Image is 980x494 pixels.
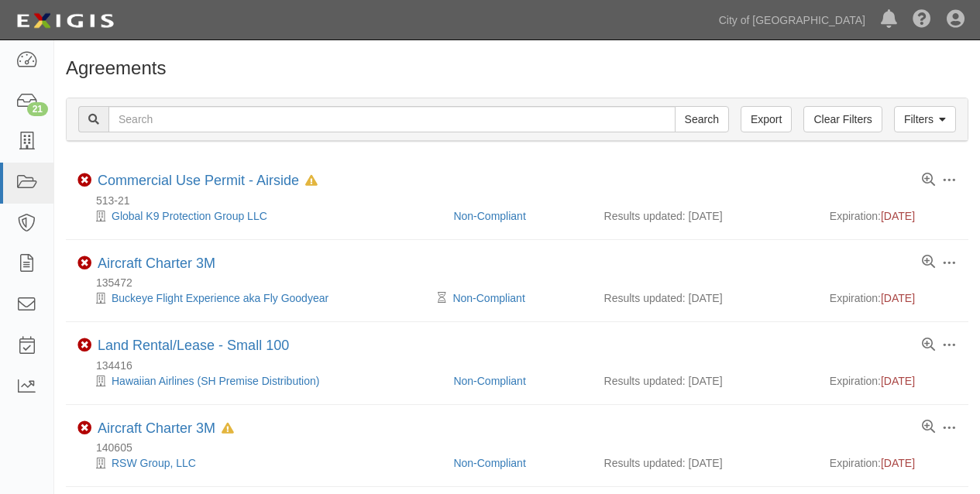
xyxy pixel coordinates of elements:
div: 134416 [77,358,968,373]
input: Search [108,106,676,132]
a: City of [GEOGRAPHIC_DATA] [711,5,873,36]
a: Filters [894,106,956,132]
a: View results summary [922,256,935,269]
a: Non-Compliant [453,457,525,469]
a: Clear Filters [803,106,882,132]
a: Export [741,106,792,132]
div: 21 [27,102,48,116]
div: Commercial Use Permit - Airside [98,173,318,190]
a: Hawaiian Airlines (SH Premise Distribution) [112,375,319,387]
div: Results updated: [DATE] [604,455,806,471]
a: Non-Compliant [453,210,525,222]
div: Land Rental/Lease - Small 100 [98,338,289,355]
div: Global K9 Protection Group LLC [77,208,442,224]
span: [DATE] [881,375,915,387]
div: Expiration: [830,455,957,471]
i: Non-Compliant [77,338,91,352]
a: RSW Group, LLC [112,457,196,469]
a: View results summary [922,173,935,187]
div: Expiration: [830,290,957,306]
div: 135472 [77,275,968,290]
a: View results summary [922,338,935,352]
span: [DATE] [881,457,915,469]
a: Global K9 Protection Group LLC [112,210,267,222]
a: View results summary [922,420,935,434]
i: Non-Compliant [77,256,91,270]
i: In Default since 10/17/2024 [305,176,318,187]
div: Buckeye Flight Experience aka Fly Goodyear [77,290,442,306]
h1: Agreements [66,58,968,78]
a: Commercial Use Permit - Airside [98,173,299,188]
a: Aircraft Charter 3M [98,256,215,271]
a: Non-Compliant [453,375,525,387]
i: Non-Compliant [77,421,91,435]
div: Aircraft Charter 3M [98,256,215,273]
span: [DATE] [881,210,915,222]
i: Non-Compliant [77,173,91,187]
div: RSW Group, LLC [77,455,442,471]
a: Non-Compliant [452,292,524,304]
img: logo-5460c22ac91f19d4615b14bd174203de0afe785f0fc80cf4dbbc73dc1793850b.png [12,7,119,35]
div: 140605 [77,440,968,455]
input: Search [675,106,729,132]
i: In Default since 10/22/2023 [222,424,234,434]
div: Results updated: [DATE] [604,290,806,306]
i: Pending Review [438,293,446,304]
span: [DATE] [881,292,915,304]
div: Results updated: [DATE] [604,208,806,224]
div: Expiration: [830,208,957,224]
div: Hawaiian Airlines (SH Premise Distribution) [77,373,442,389]
div: Expiration: [830,373,957,389]
a: Buckeye Flight Experience aka Fly Goodyear [112,292,328,304]
i: Help Center - Complianz [913,11,931,29]
div: 513-21 [77,193,968,208]
div: Results updated: [DATE] [604,373,806,389]
a: Aircraft Charter 3M [98,420,215,436]
a: Land Rental/Lease - Small 100 [98,338,289,353]
div: Aircraft Charter 3M [98,420,234,437]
